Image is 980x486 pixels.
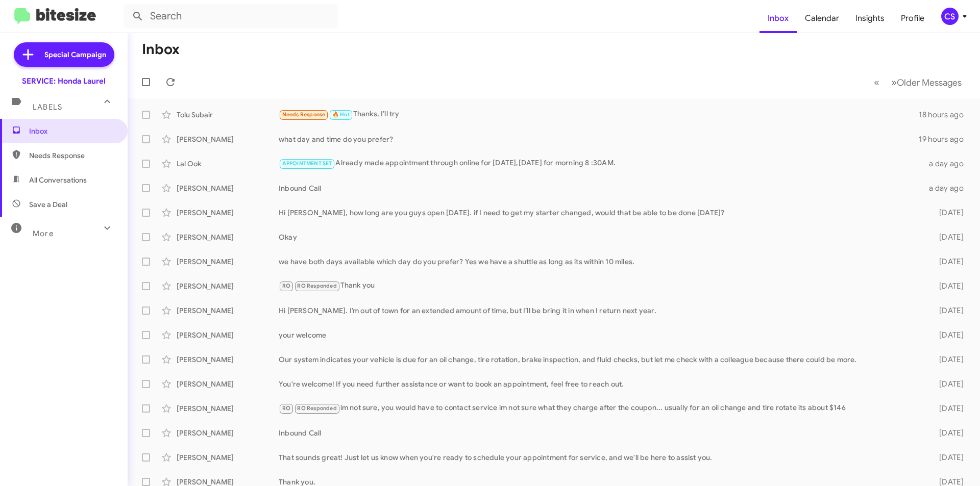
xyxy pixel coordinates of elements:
div: im not sure, you would have to contact service im not sure what they charge after the coupon... u... [279,402,923,414]
button: CS [933,8,969,25]
span: » [891,76,897,89]
div: [DATE] [923,354,972,365]
div: Thank you [279,280,923,292]
div: a day ago [923,183,972,193]
span: More [33,229,54,238]
span: Needs Response [29,150,116,161]
div: [DATE] [923,208,972,218]
h1: Inbox [142,41,180,58]
span: Special Campaign [44,49,106,60]
div: Hi [PERSON_NAME]. I’m out of town for an extended amount of time, but I’ll be bring it in when I ... [279,305,923,316]
a: Calendar [797,4,847,33]
a: Special Campaign [14,42,114,67]
div: [PERSON_NAME] [177,232,279,242]
div: CS [941,8,959,25]
div: [PERSON_NAME] [177,452,279,463]
div: [PERSON_NAME] [177,134,279,144]
span: RO Responded [297,283,336,289]
div: Okay [279,232,923,242]
div: [PERSON_NAME] [177,281,279,291]
div: [DATE] [923,281,972,291]
span: RO [282,405,290,412]
div: [DATE] [923,232,972,242]
div: Our system indicates your vehicle is due for an oil change, tire rotation, brake inspection, and ... [279,354,923,365]
div: Already made appointment through online for [DATE],[DATE] for morning 8 :30AM. [279,158,923,169]
div: [DATE] [923,330,972,340]
span: 🔥 Hot [332,111,350,118]
div: [PERSON_NAME] [177,183,279,193]
a: Insights [847,4,893,33]
button: Previous [868,72,886,93]
div: Thanks, I’ll try [279,109,919,120]
div: That sounds great! Just let us know when you're ready to schedule your appointment for service, a... [279,452,923,463]
div: [DATE] [923,428,972,438]
div: [PERSON_NAME] [177,208,279,218]
span: Needs Response [282,111,326,118]
div: [PERSON_NAME] [177,428,279,438]
div: [PERSON_NAME] [177,379,279,389]
div: [DATE] [923,403,972,414]
div: You're welcome! If you need further assistance or want to book an appointment, feel free to reach... [279,379,923,389]
div: [PERSON_NAME] [177,257,279,267]
div: [PERSON_NAME] [177,354,279,365]
span: Labels [33,103,62,112]
div: Tolu Subair [177,110,279,120]
div: [PERSON_NAME] [177,305,279,316]
div: Inbound Call [279,428,923,438]
span: « [874,76,879,89]
a: Inbox [759,4,797,33]
div: SERVICE: Honda Laurel [22,76,106,86]
span: Save a Deal [29,199,67,210]
div: [PERSON_NAME] [177,403,279,414]
span: APPOINTMENT SET [282,160,332,167]
div: a day ago [923,159,972,169]
div: Lal Ook [177,159,279,169]
div: Inbound Call [279,183,923,193]
div: 19 hours ago [919,134,972,144]
span: RO Responded [297,405,336,412]
button: Next [885,72,968,93]
div: [PERSON_NAME] [177,330,279,340]
div: [DATE] [923,379,972,389]
div: your welcome [279,330,923,340]
div: 18 hours ago [919,110,972,120]
div: we have both days available which day do you prefer? Yes we have a shuttle as long as its within ... [279,257,923,267]
div: [DATE] [923,305,972,316]
span: Inbox [29,126,116,136]
div: [DATE] [923,452,972,463]
span: All Conversations [29,175,87,185]
span: RO [282,283,290,289]
input: Search [124,4,338,29]
div: Hi [PERSON_NAME], how long are you guys open [DATE]. if I need to get my starter changed, would t... [279,208,923,218]
a: Profile [893,4,933,33]
span: Older Messages [897,77,962,88]
div: [DATE] [923,257,972,267]
div: what day and time do you prefer? [279,134,919,144]
nav: Page navigation example [868,72,968,93]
